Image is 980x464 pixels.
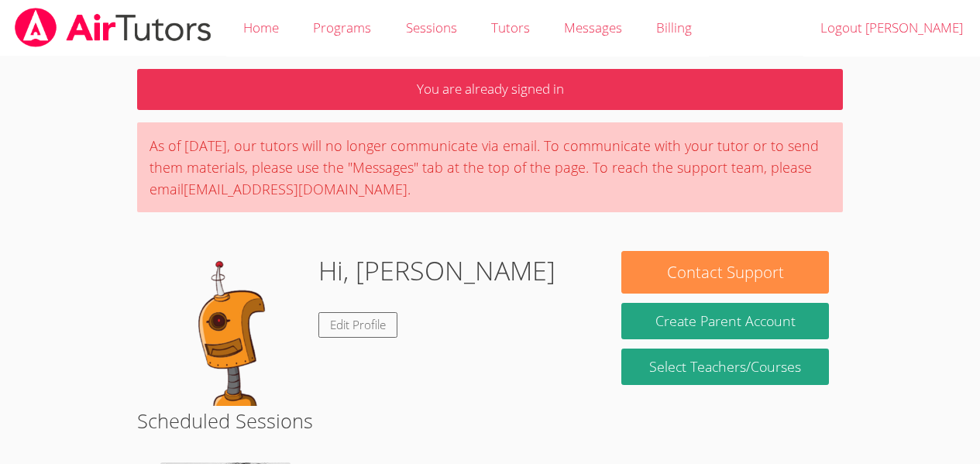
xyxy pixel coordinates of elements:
[13,8,213,47] img: airtutors_banner-c4298cdbf04f3fff15de1276eac7730deb9818008684d7c2e4769d2f7ddbe033.png
[137,69,843,110] p: You are already signed in
[151,251,306,406] img: default.png
[137,406,843,435] h2: Scheduled Sessions
[318,251,555,290] h1: Hi, [PERSON_NAME]
[564,19,622,36] span: Messages
[137,122,843,212] div: As of [DATE], our tutors will no longer communicate via email. To communicate with your tutor or ...
[621,303,828,339] button: Create Parent Account
[621,251,828,294] button: Contact Support
[318,312,397,338] a: Edit Profile
[621,349,828,385] a: Select Teachers/Courses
